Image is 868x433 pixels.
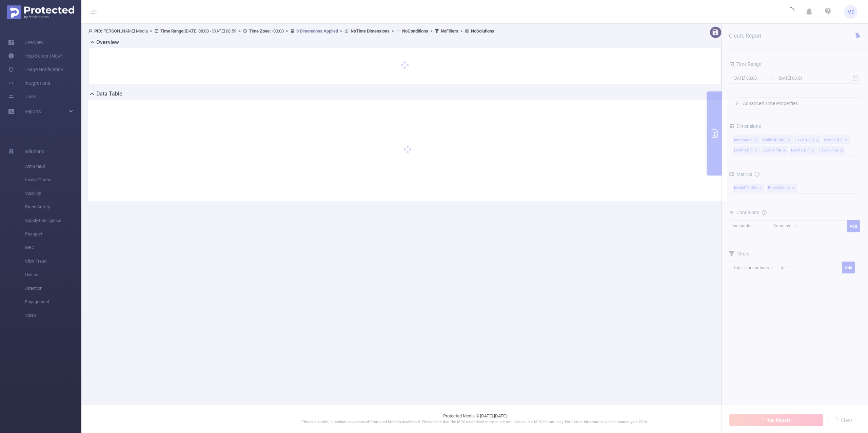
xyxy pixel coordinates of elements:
[160,28,185,34] b: Time Range:
[25,309,81,322] span: Video
[296,28,338,34] u: 8 Dimensions Applied
[88,29,94,33] i: icon: user
[458,28,465,34] span: >
[236,28,243,34] span: >
[25,268,81,282] span: Unified
[441,28,458,34] b: No Filters
[25,227,81,241] span: Passport
[24,109,41,114] span: Reports
[25,200,81,214] span: Brand Safety
[25,214,81,227] span: Supply Intelligence
[94,28,102,34] b: PID:
[96,90,122,98] h2: Data Table
[786,7,794,17] i: icon: loading
[24,145,44,158] span: Solutions
[249,28,271,34] b: Time Zone:
[847,5,854,19] span: MD
[8,36,44,49] a: Overview
[81,404,868,433] footer: Protected Media © [DATE]-[DATE]
[428,28,435,34] span: >
[8,63,63,76] a: Usage Notification
[25,282,81,295] span: Attention
[8,90,36,103] a: Users
[390,28,396,34] span: >
[98,419,851,425] p: This is a stable, in production version of Protected Media's dashboard. Please note that the MRC ...
[25,241,81,254] span: MRC
[25,254,81,268] span: Click Fraud
[8,76,50,90] a: Integrations
[24,105,41,118] a: Reports
[8,49,63,63] a: Help Center (New)
[96,38,119,46] h2: Overview
[25,160,81,173] span: Anti-Fraud
[25,295,81,309] span: Engagement
[284,28,290,34] span: >
[88,28,494,34] span: [PERSON_NAME] Media [DATE] 08:00 - [DATE] 08:59 +00:00
[25,173,81,187] span: Invalid Traffic
[471,28,494,34] b: No Solutions
[148,28,154,34] span: >
[338,28,344,34] span: >
[25,187,81,200] span: Visibility
[7,5,74,19] img: Protected Media
[351,28,390,34] b: No Time Dimensions
[402,28,428,34] b: No Conditions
